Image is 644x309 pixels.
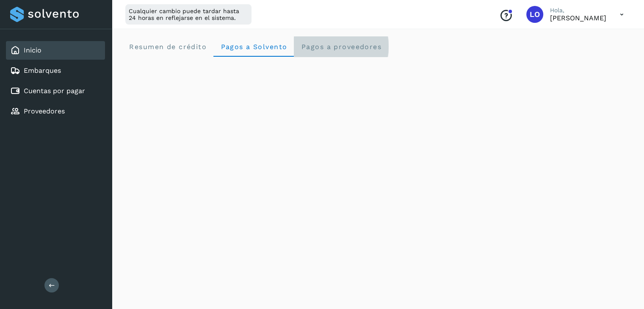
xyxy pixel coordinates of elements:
p: Hola, [550,7,606,14]
div: Proveedores [6,102,105,121]
div: Cualquier cambio puede tardar hasta 24 horas en reflejarse en el sistema. [125,4,252,25]
a: Inicio [24,46,41,54]
div: Inicio [6,41,105,60]
a: Embarques [24,66,61,74]
span: Pagos a proveedores [301,43,381,51]
a: Cuentas por pagar [24,87,85,95]
a: Proveedores [24,107,65,115]
div: Cuentas por pagar [6,82,105,100]
div: Embarques [6,61,105,80]
p: Luis Ocon [550,14,606,22]
span: Pagos a Solvento [220,43,287,51]
span: Resumen de crédito [129,43,207,51]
